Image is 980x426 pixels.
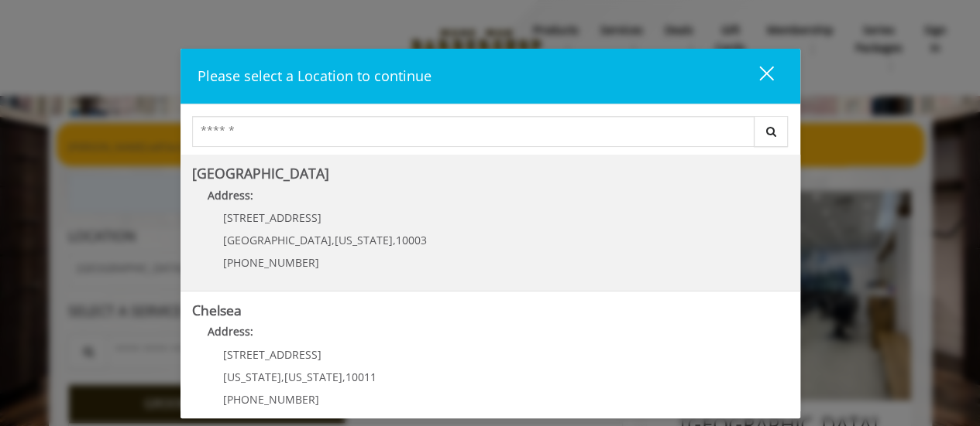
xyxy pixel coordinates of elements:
button: close dialog [731,60,783,92]
span: , [281,370,284,384]
span: [STREET_ADDRESS] [223,347,322,362]
span: , [393,233,396,247]
input: Search Center [192,116,755,147]
b: [GEOGRAPHIC_DATA] [192,164,329,182]
span: [GEOGRAPHIC_DATA] [223,233,332,247]
div: close dialog [741,65,772,88]
i: Search button [762,126,780,137]
span: 10011 [346,370,377,384]
div: Center Select [192,116,789,155]
span: [PHONE_NUMBER] [223,392,319,407]
span: [STREET_ADDRESS] [223,210,322,225]
b: Chelsea [192,301,242,319]
span: [US_STATE] [223,370,281,384]
span: [US_STATE] [284,370,342,384]
span: Please select a Location to continue [198,66,432,85]
span: , [342,370,346,384]
span: , [332,233,335,247]
span: [PHONE_NUMBER] [223,255,319,270]
span: 10003 [396,233,427,247]
b: Address: [208,324,253,339]
span: [US_STATE] [335,233,393,247]
b: Address: [208,188,253,203]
